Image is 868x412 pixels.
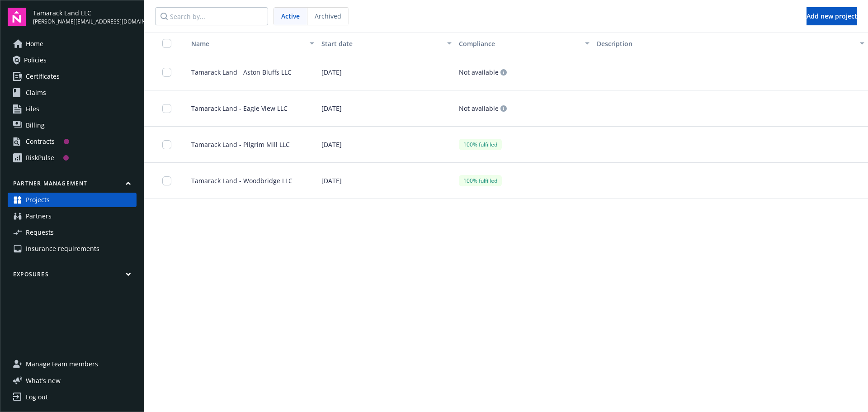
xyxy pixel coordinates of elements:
input: Select all [162,39,171,48]
div: 100% fulfilled [459,139,502,150]
a: Contracts [8,134,137,149]
input: Toggle Row Selected [162,68,171,77]
a: Insurance requirements [8,242,137,256]
button: Compliance [455,33,593,54]
span: Policies [24,53,47,67]
a: Manage team members [8,357,137,371]
input: Toggle Row Selected [162,104,171,113]
button: Start date [318,33,455,54]
a: Partners [8,209,137,223]
div: Log out [26,390,48,404]
span: Tamarack Land - Eagle View LLC [184,104,288,113]
span: Manage team members [26,357,98,371]
button: Tamarack Land LLC[PERSON_NAME][EMAIL_ADDRESS][DOMAIN_NAME] [33,8,137,26]
a: Certificates [8,69,137,84]
a: Claims [8,85,137,100]
button: Exposures [8,270,137,282]
button: Partner management [8,180,137,191]
input: Search by... [155,7,268,25]
div: 100% fulfilled [459,175,502,186]
span: Tamarack Land - Woodbridge LLC [184,176,292,185]
button: Add new project [807,7,857,25]
span: Requests [26,225,54,240]
div: Not available [459,69,507,76]
span: [DATE] [321,176,342,185]
span: Active [281,11,300,21]
a: RiskPulse [8,151,137,165]
div: Start date [321,39,442,48]
a: Policies [8,53,137,67]
span: [DATE] [321,104,342,113]
div: RiskPulse [26,151,54,165]
div: Not available [459,105,507,112]
div: Name [184,39,304,48]
button: Description [593,33,868,54]
button: What's new [8,376,75,385]
div: Compliance [459,39,579,48]
span: Partners [26,209,52,223]
span: [DATE] [321,140,342,149]
span: Tamarack Land LLC [33,8,137,18]
span: Billing [26,118,45,133]
span: Certificates [26,69,60,84]
span: Add new project [807,12,857,20]
img: navigator-logo.svg [8,8,26,26]
a: Billing [8,118,137,133]
div: Contracts [26,134,55,149]
span: What ' s new [26,376,61,385]
span: [DATE] [321,67,342,77]
a: Home [8,37,137,51]
span: [PERSON_NAME][EMAIL_ADDRESS][DOMAIN_NAME] [33,18,137,26]
input: Toggle Row Selected [162,176,171,185]
div: Toggle SortBy [184,39,304,48]
span: Insurance requirements [26,242,99,256]
a: Projects [8,193,137,207]
span: Archived [315,11,341,21]
div: Description [597,39,854,48]
span: Tamarack Land - Pilgrim Mill LLC [184,140,290,149]
a: Requests [8,225,137,240]
a: Files [8,102,137,116]
span: Claims [26,85,46,100]
span: Tamarack Land - Aston Bluffs LLC [184,67,292,77]
input: Toggle Row Selected [162,140,171,149]
span: Files [26,102,39,116]
span: Home [26,37,43,51]
span: Projects [26,193,50,207]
